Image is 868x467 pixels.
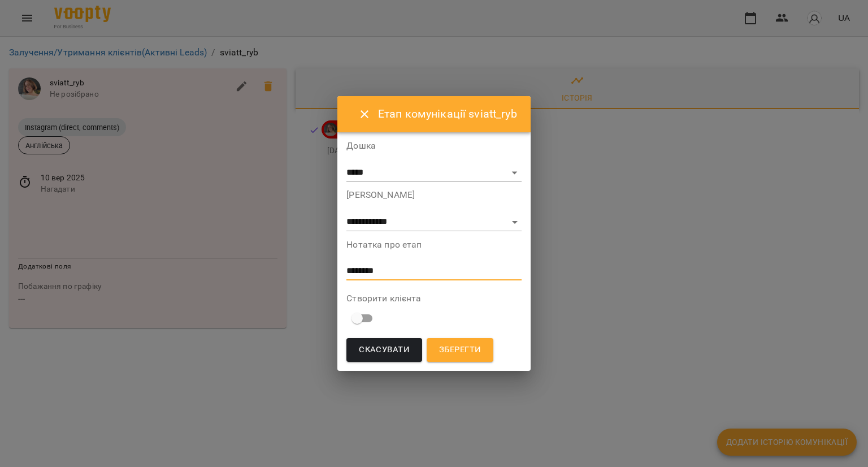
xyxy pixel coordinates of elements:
[346,141,522,150] label: Дошка
[439,343,481,357] span: Зберегти
[346,338,422,362] button: Скасувати
[346,191,522,200] label: [PERSON_NAME]
[346,294,522,303] label: Створити клієнта
[427,338,493,362] button: Зберегти
[346,240,522,249] label: Нотатка про етап
[359,343,410,357] span: Скасувати
[378,105,517,123] h6: Етап комунікації sviatt_ryb
[351,101,378,128] button: Close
